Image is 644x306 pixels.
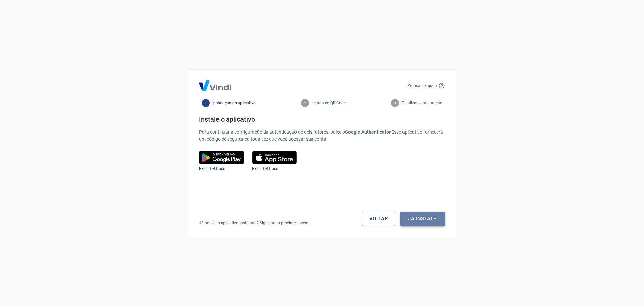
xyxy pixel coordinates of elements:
button: Já instalei [400,212,445,226]
span: Instalação do aplicativo [212,100,256,106]
h4: Instale o aplicativo [199,115,445,123]
text: 2 [304,101,306,105]
img: play [252,151,297,164]
text: 1 [205,101,207,105]
b: Google Authenticator. [345,129,392,135]
img: google play [199,151,244,164]
p: Precisa de ajuda [407,83,437,89]
img: Logo Vind [199,80,231,91]
a: Exibir QR Code [199,166,225,171]
span: Leitura do QR Code [312,100,346,106]
p: Já possui o aplicativo instalado? Siga para o próximo passo. [199,220,309,226]
span: Finalizar configuração [402,100,442,106]
a: Voltar [362,212,395,226]
p: Para continuar a configuração da autenticação de dois fatores, baixe o Esse aplicativo fornecerá ... [199,129,445,143]
a: Exibir QR Code [252,166,278,171]
text: 3 [394,101,396,105]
